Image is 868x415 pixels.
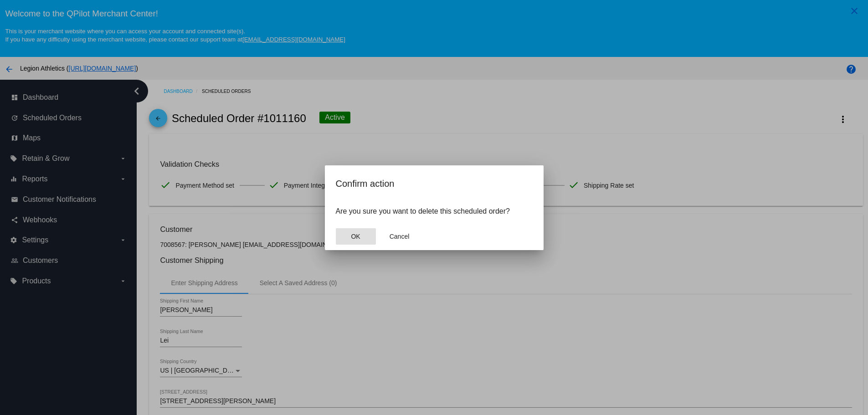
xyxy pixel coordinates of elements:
[336,176,533,191] h2: Confirm action
[390,233,410,240] span: Cancel
[336,207,533,215] p: Are you sure you want to delete this scheduled order?
[336,228,376,245] button: Close dialog
[351,233,360,240] span: OK
[380,228,420,245] button: Close dialog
